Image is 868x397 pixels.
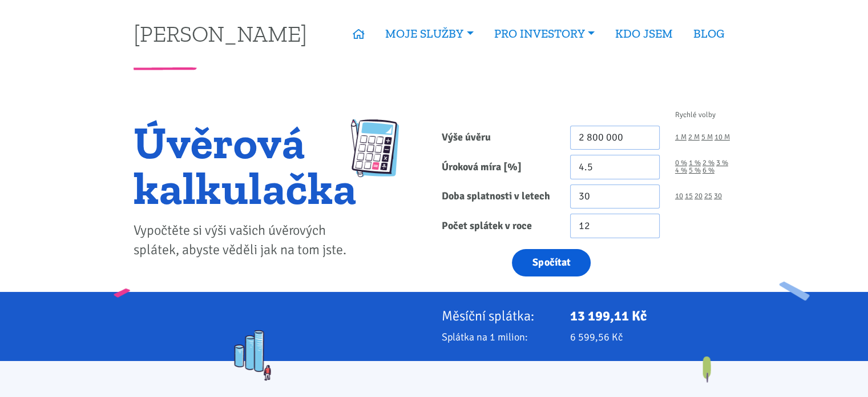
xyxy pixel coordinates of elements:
[716,159,728,167] a: 3 %
[134,22,307,45] a: [PERSON_NAME]
[434,185,563,209] label: Doba splatnosti v letech
[675,134,687,141] a: 1 M
[675,159,687,167] a: 0 %
[434,126,563,150] label: Výše úvěru
[683,21,734,47] a: BLOG
[375,21,483,47] a: MOJE SLUŽBY
[704,193,712,200] a: 25
[484,21,605,47] a: PRO INVESTORY
[605,21,683,47] a: KDO JSEM
[714,193,722,200] a: 30
[442,308,555,324] p: Měsíční splátka:
[134,221,357,260] p: Vypočtěte si výši vašich úvěrových splátek, abyste věděli jak na tom jste.
[442,329,555,345] p: Splátka na 1 milion:
[714,134,730,141] a: 10 M
[688,134,700,141] a: 2 M
[512,249,591,277] button: Spočítat
[685,193,693,200] a: 15
[703,159,714,167] a: 2 %
[689,167,701,174] a: 5 %
[675,167,687,174] a: 4 %
[675,111,716,119] span: Rychlé volby
[434,155,563,179] label: Úroková míra [%]
[570,308,734,324] p: 13 199,11 Kč
[701,134,713,141] a: 5 M
[675,193,683,200] a: 10
[695,193,703,200] a: 20
[134,119,357,211] h1: Úvěrová kalkulačka
[703,167,714,174] a: 6 %
[570,329,734,345] p: 6 599,56 Kč
[689,159,701,167] a: 1 %
[434,214,563,238] label: Počet splátek v roce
